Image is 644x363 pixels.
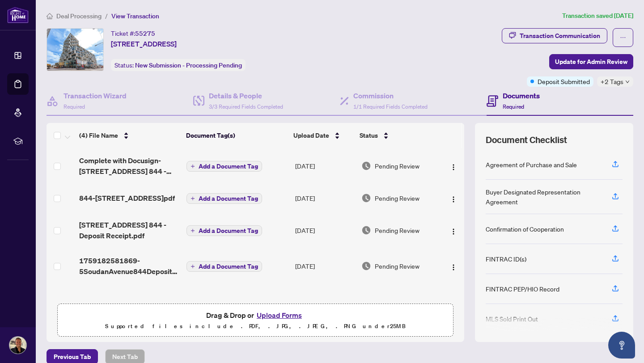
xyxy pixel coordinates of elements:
img: logo [7,7,29,23]
img: Logo [450,164,457,171]
img: Document Status [361,161,371,171]
span: plus [191,264,195,269]
span: [STREET_ADDRESS] 844 - Deposit Receipt.pdf [79,219,179,241]
h4: Details & People [209,90,283,101]
td: [DATE] [292,248,358,284]
span: Deposit Submitted [538,76,590,86]
span: View Transaction [111,12,159,20]
img: Logo [450,264,457,271]
p: Supported files include .PDF, .JPG, .JPEG, .PNG under 25 MB [63,321,448,332]
span: Pending Review [375,161,419,171]
span: Add a Document Tag [199,163,258,169]
span: [STREET_ADDRESS] [111,38,177,49]
button: Add a Document Tag [186,261,262,272]
button: Open asap [608,332,635,359]
th: Upload Date [290,123,356,148]
button: Add a Document Tag [186,193,262,204]
span: Add a Document Tag [199,263,258,270]
td: [DATE] [292,212,358,248]
span: plus [191,196,195,201]
div: Buyer Designated Representation Agreement [486,187,601,207]
span: 1/1 Required Fields Completed [353,103,428,110]
div: FINTRAC PEP/HIO Record [486,284,559,294]
button: Add a Document Tag [186,193,262,204]
span: Complete with Docusign- [STREET_ADDRESS] 844 - Sign Back 2025928.pdf [79,155,179,177]
span: Drag & Drop or [206,309,305,321]
td: [DATE] [292,148,358,184]
th: Document Tag(s) [182,123,290,148]
button: Update for Admin Review [549,54,633,69]
span: 55275 [135,30,155,38]
h4: Documents [503,90,540,101]
span: plus [191,164,195,169]
span: 1759182581869-5SoudanAvenue844DepositReceipt.pdf [79,255,179,277]
button: Add a Document Tag [186,161,262,172]
button: Add a Document Tag [186,225,262,236]
th: (4) File Name [76,123,182,148]
img: Logo [450,228,457,235]
li: / [105,11,108,21]
span: New Submission - Processing Pending [135,61,242,69]
img: IMG-C12393909_1.jpg [47,29,103,71]
span: 3/3 Required Fields Completed [209,103,283,110]
span: Pending Review [375,193,419,203]
button: Upload Forms [254,309,305,321]
img: Logo [450,196,457,203]
span: ellipsis [620,34,626,41]
span: 844-[STREET_ADDRESS]pdf [79,193,175,203]
span: Update for Admin Review [555,55,627,69]
button: Logo [446,159,461,173]
span: Status [360,131,378,140]
div: FINTRAC ID(s) [486,254,526,264]
span: (4) File Name [79,131,118,140]
div: Transaction Communication [520,29,600,43]
img: Document Status [361,193,371,203]
h4: Commission [353,90,428,101]
span: Add a Document Tag [199,195,258,202]
article: Transaction saved [DATE] [562,11,633,21]
span: Document Checklist [486,134,567,146]
span: down [625,80,630,84]
span: Required [503,103,524,110]
span: Drag & Drop orUpload FormsSupported files include .PDF, .JPG, .JPEG, .PNG under25MB [58,304,453,337]
button: Add a Document Tag [186,225,262,236]
td: [DATE] [292,184,358,212]
th: Status [356,123,438,148]
img: Profile Icon [9,337,26,354]
span: Upload Date [293,131,329,140]
span: Add a Document Tag [199,228,258,234]
button: Logo [446,223,461,237]
span: home [47,13,53,19]
button: Add a Document Tag [186,261,262,272]
span: plus [191,228,195,233]
div: MLS Sold Print Out [486,314,538,324]
span: Pending Review [375,261,419,271]
button: Add a Document Tag [186,160,262,172]
div: Ticket #: [111,28,155,38]
div: Confirmation of Cooperation [486,224,564,234]
img: Document Status [361,261,371,271]
button: Transaction Communication [502,28,607,43]
span: Pending Review [375,225,419,235]
div: Agreement of Purchase and Sale [486,160,577,169]
span: Deal Processing [56,12,102,20]
img: Document Status [361,225,371,235]
span: Required [64,103,85,110]
button: Logo [446,259,461,273]
span: +2 Tags [601,76,623,87]
h4: Transaction Wizard [64,90,127,101]
button: Logo [446,191,461,205]
div: Status: [111,59,246,71]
